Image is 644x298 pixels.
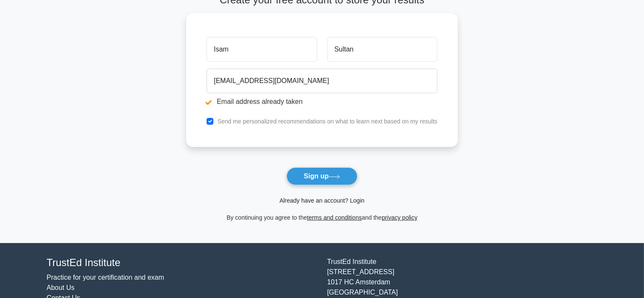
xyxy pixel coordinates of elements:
input: Last name [327,37,437,62]
a: privacy policy [382,214,417,221]
h4: TrustEd Institute [47,257,317,269]
a: Already have an account? Login [279,197,364,204]
a: Practice for your certification and exam [47,274,165,281]
input: First name [207,37,317,62]
a: terms and conditions [307,214,362,221]
a: About Us [47,284,75,291]
div: By continuing you agree to the and the [181,212,463,223]
input: Email [207,69,437,93]
button: Sign up [287,167,358,185]
label: Send me personalized recommendations on what to learn next based on my results [217,118,437,125]
li: Email address already taken [207,97,437,107]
